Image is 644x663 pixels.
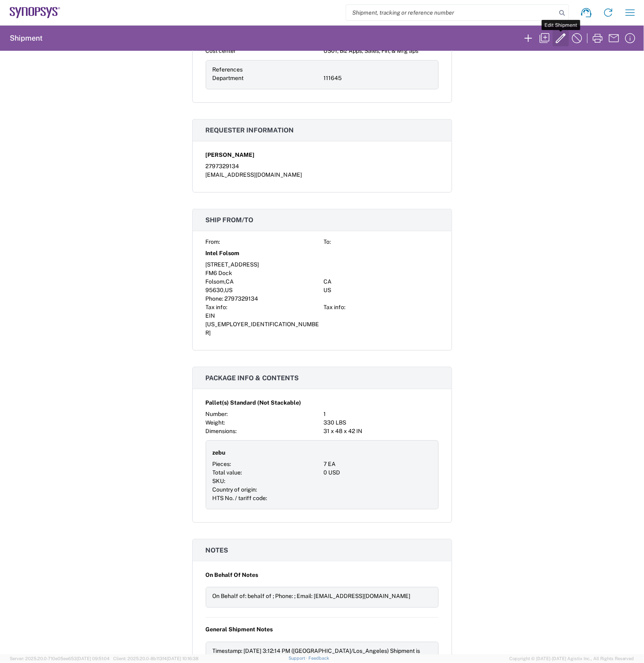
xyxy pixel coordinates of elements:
span: CA [324,278,332,285]
span: Server: 2025.20.0-710e05ee653 [10,656,110,661]
span: [PERSON_NAME] [206,151,255,159]
span: Client: 2025.20.0-8b113f4 [113,656,198,661]
span: CA [226,278,234,285]
span: SKU: [213,478,226,484]
div: 330 LBS [324,418,439,427]
span: zebu [213,448,226,457]
span: Weight: [206,419,225,426]
span: To: [324,238,331,245]
div: [EMAIL_ADDRESS][DOMAIN_NAME] [206,171,439,179]
span: From: [206,238,220,245]
span: 95630 [206,287,224,293]
span: [DATE] 09:51:04 [77,656,110,661]
span: HTS No. / tariff code: [213,495,267,501]
div: 111645 [324,74,432,82]
div: On Behalf of: behalf of ; Phone: ; Email: [EMAIL_ADDRESS][DOMAIN_NAME] [213,592,432,601]
span: Tax info: [324,304,346,310]
span: Phone: [206,295,224,302]
div: 31 x 48 x 42 IN [324,427,439,435]
a: Support [289,656,309,661]
div: 0 USD [324,468,432,477]
div: Department [213,74,321,82]
span: Package info & contents [206,374,299,382]
div: 2797329134 [206,162,439,171]
div: [STREET_ADDRESS] [206,260,321,269]
span: Ship from/to [206,216,254,224]
div: 1 [324,410,439,418]
span: Pallet(s) Standard (Not Stackable) [206,399,302,407]
div: US01, Biz Apps, Sales, Fin, & Mfg aps [324,47,439,55]
span: Folsom [206,278,225,285]
div: FM6 Dock [206,269,321,277]
span: , [225,278,226,285]
div: 7 EA [324,460,432,468]
span: Total value: [213,469,242,476]
span: [DATE] 10:16:38 [167,656,198,661]
span: Notes [206,546,228,554]
h2: Shipment [10,33,43,43]
span: 2797329134 [225,295,258,302]
span: , [224,287,225,293]
span: US [324,287,332,293]
span: Pieces: [213,461,231,467]
span: General Shipment Notes [206,626,273,634]
span: Tax info: [206,304,228,310]
a: Feedback [308,656,329,661]
span: Dimensions: [206,428,237,434]
input: Shipment, tracking or reference number [346,5,556,20]
span: References [213,66,243,73]
span: On Behalf Of Notes [206,571,258,579]
span: Cost center [206,48,236,54]
span: Copyright © [DATE]-[DATE] Agistix Inc., All Rights Reserved [509,655,634,663]
span: Requester information [206,126,294,134]
span: Country of origin: [213,486,257,493]
span: Intel Folsom [206,249,240,258]
span: EIN [206,312,215,319]
span: US [225,287,233,293]
span: [US_EMPLOYER_IDENTIFICATION_NUMBER] [206,321,319,336]
span: Number: [206,411,228,417]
